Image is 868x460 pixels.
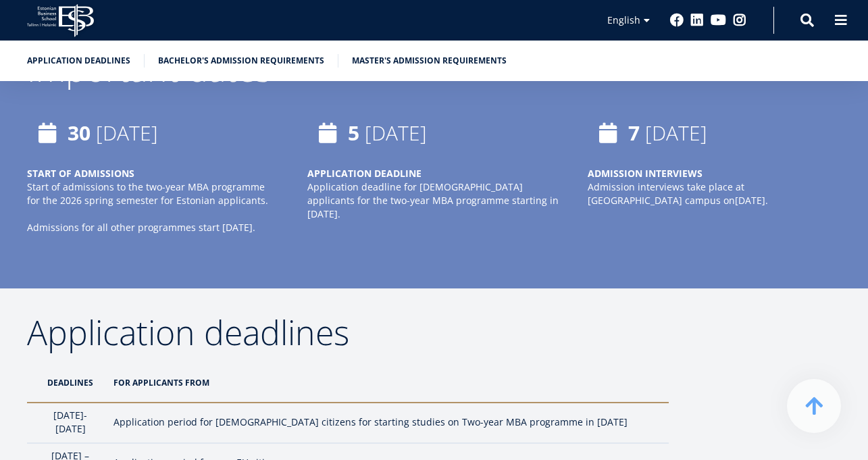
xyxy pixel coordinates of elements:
[365,119,427,147] time: [DATE]
[107,363,669,403] th: For applicants from
[96,119,158,147] time: [DATE]
[588,167,703,180] strong: ADMISSION INTERVIEWS
[68,119,91,147] strong: 30
[27,180,280,207] p: Start of admissions to the two-year MBA programme for the 2026 spring semester for Estonian appli...
[588,180,841,207] p: Admission interviews take place at [GEOGRAPHIC_DATA] campus on .
[27,52,841,86] div: Important dates
[735,194,765,207] b: [DATE]
[27,403,107,443] td: [DATE]- [DATE]
[690,14,704,27] a: Linkedin
[645,119,707,147] time: [DATE]
[41,376,100,390] p: DeadlineS
[352,54,507,68] a: Master's admission requirements
[307,167,422,180] strong: APPLICATION DEADLINE
[27,315,669,349] h2: Application deadlines
[27,221,255,234] em: Admissions for all other programmes start [DATE].
[27,167,134,180] strong: START OF ADMISSIONS
[670,14,684,27] a: Facebook
[733,14,746,27] a: Instagram
[27,54,130,68] a: Application deadlines
[107,403,669,443] td: Application period for [DEMOGRAPHIC_DATA] citizens for starting studies on Two-year MBA programme...
[711,14,726,27] a: Youtube
[158,54,324,68] a: Bachelor's admission requirements
[348,119,359,147] strong: 5
[628,119,640,147] strong: 7
[307,180,561,221] p: Application deadline for [DEMOGRAPHIC_DATA] applicants for the two-year MBA programme starting in...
